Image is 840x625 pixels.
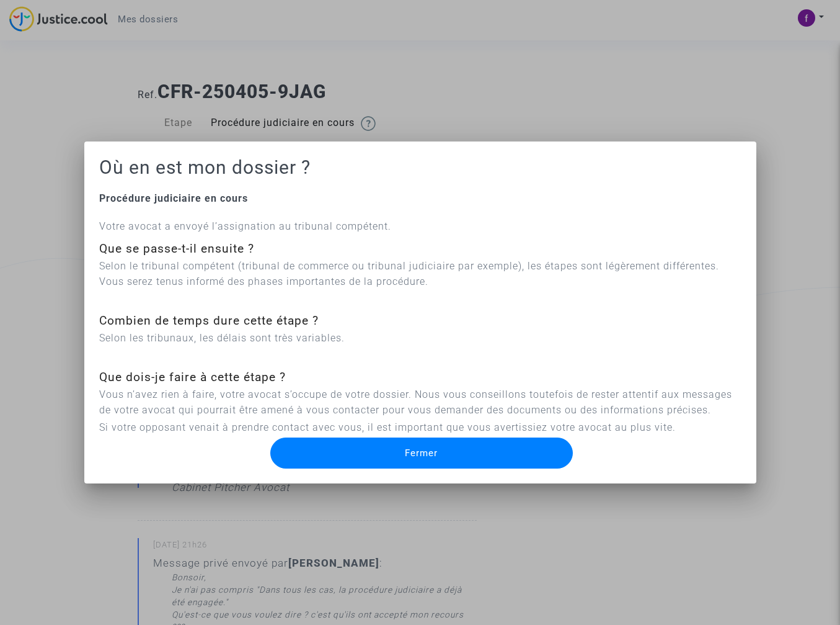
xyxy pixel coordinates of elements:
[99,258,741,289] p: Selon le tribunal compétent (tribunal de commerce ou tribunal judiciaire par exemple), les étapes...
[99,312,741,330] div: Combien de temps dure cette étape ?
[99,156,741,179] h1: Où en est mon dossier ?
[99,369,741,387] div: Que dois-je faire à cette étape ?
[270,438,573,469] button: Fermer
[99,240,741,258] div: Que se passe-t-il ensuite ?
[99,387,741,418] p: Vous n’avez rien à faire, votre avocat s’occupe de votre dossier. Nous vous conseillons toutefois...
[99,330,741,346] p: Selon les tribunaux, les délais sont très variables.
[99,191,741,206] div: Procédure judiciaire en cours
[99,218,741,234] p: Votre avocat a envoyé l’assignation au tribunal compétent.
[99,420,741,435] p: Si votre opposant venait à prendre contact avec vous, il est important que vous avertissiez votre...
[405,447,438,459] span: Fermer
